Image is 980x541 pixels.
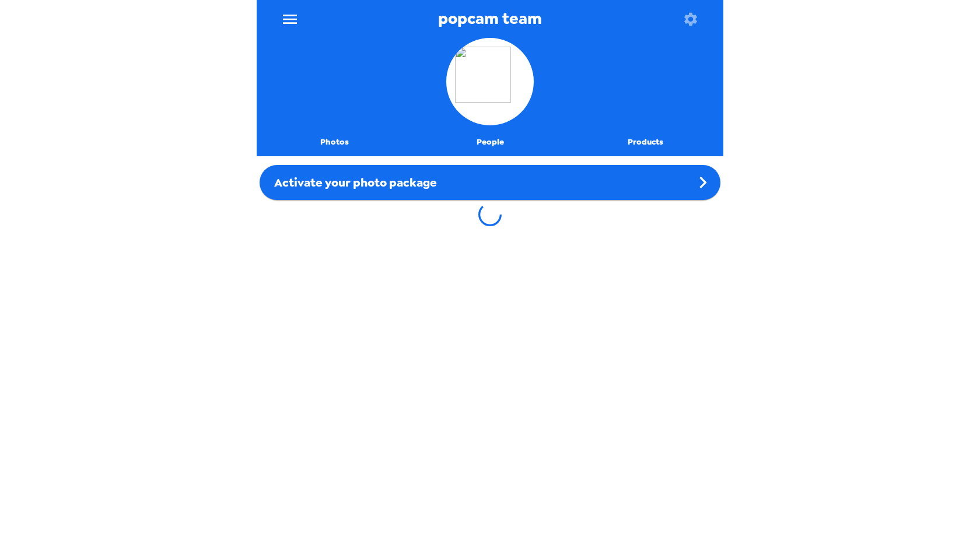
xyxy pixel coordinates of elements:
[438,11,542,27] span: popcam team
[257,128,412,156] button: Photos
[274,175,437,190] span: Activate your photo package
[412,128,568,156] button: People
[455,47,525,117] img: org logo
[568,128,723,156] button: Products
